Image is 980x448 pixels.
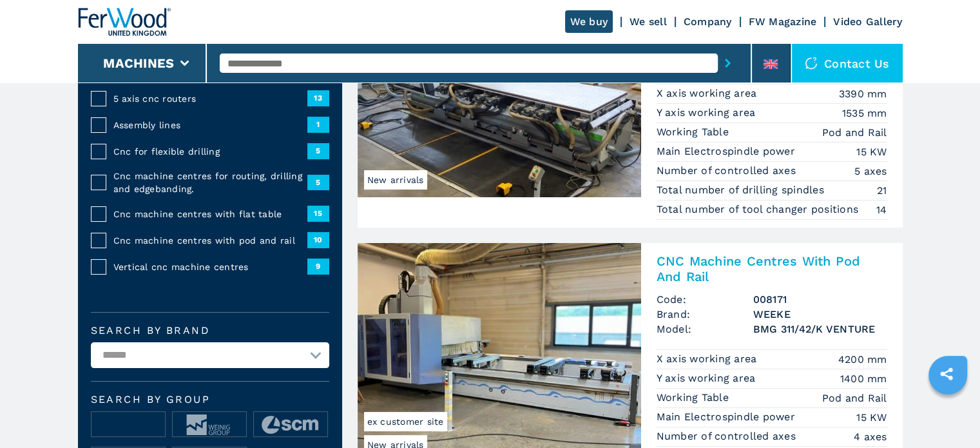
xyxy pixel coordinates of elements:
p: Main Electrospindle power [657,410,799,424]
span: ex customer site [364,412,447,431]
span: Cnc for flexible drilling [113,145,307,158]
span: Model: [657,322,753,336]
button: submit-button [718,48,738,78]
p: Total number of drilling spindles [657,183,828,197]
em: 1535 mm [842,106,887,121]
span: Cnc machine centres with flat table [113,208,307,220]
p: Number of controlled axes [657,164,800,178]
span: Brand: [657,307,753,322]
p: Y axis working area [657,106,759,120]
iframe: Chat [925,390,970,438]
a: We sell [629,15,667,28]
em: 3390 mm [839,86,887,101]
em: 4 axes [854,429,887,444]
h3: WEEKE [753,307,887,322]
p: Working Table [657,391,733,405]
span: Cnc machine centres with pod and rail [113,234,307,247]
em: 15 KW [856,410,887,425]
span: 15 [307,206,329,221]
a: sharethis [930,358,963,390]
img: Contact us [805,57,818,70]
a: Company [684,15,732,28]
em: 1400 mm [840,371,887,386]
span: 10 [307,232,329,248]
button: Machines [103,55,174,71]
img: Ferwood [78,8,171,36]
a: We buy [565,10,613,33]
span: Code: [657,292,753,307]
em: 14 [876,202,887,217]
p: Main Electrospindle power [657,144,799,159]
em: 21 [877,183,887,198]
em: 4200 mm [838,352,887,367]
span: 5 [307,143,329,159]
label: Search by brand [91,326,329,336]
span: New arrivals [364,170,427,190]
em: Pod and Rail [822,125,887,140]
p: Working Table [657,125,733,139]
a: Video Gallery [833,15,902,28]
p: X axis working area [657,86,760,101]
span: 5 axis cnc routers [113,92,307,105]
p: Number of controlled axes [657,429,800,443]
span: Search by group [91,394,329,405]
img: image [173,412,246,438]
span: 13 [307,90,329,106]
span: 9 [307,258,329,274]
span: 1 [307,117,329,132]
em: Pod and Rail [822,391,887,405]
span: Assembly lines [113,119,307,131]
p: Total number of tool changer positions [657,202,862,217]
img: image [254,412,327,438]
a: FW Magazine [749,15,817,28]
div: Contact us [792,44,903,83]
p: X axis working area [657,352,760,366]
h2: CNC Machine Centres With Pod And Rail [657,253,887,284]
h3: 008171 [753,292,887,307]
em: 15 KW [856,144,887,159]
span: Vertical cnc machine centres [113,260,307,273]
span: 5 [307,175,329,190]
h3: BMG 311/42/K VENTURE [753,322,887,336]
span: Cnc machine centres for routing, drilling and edgebanding. [113,170,307,195]
em: 5 axes [854,164,887,179]
p: Y axis working area [657,371,759,385]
